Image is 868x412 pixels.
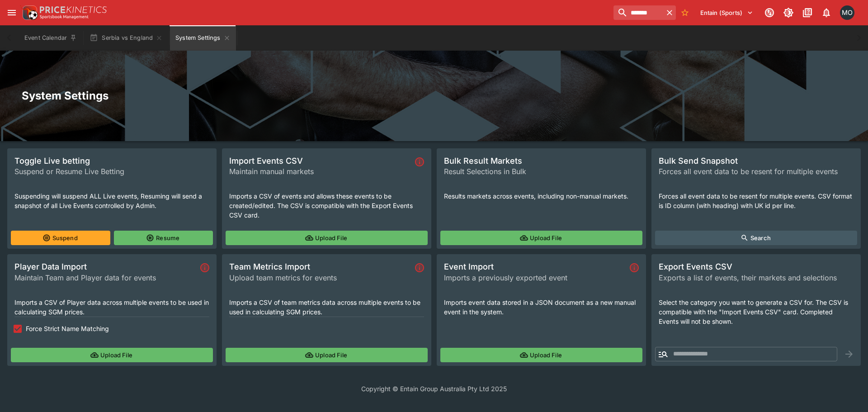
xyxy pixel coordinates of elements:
span: Suspend or Resume Live Betting [14,166,209,177]
button: System Settings [170,25,236,51]
span: Bulk Result Markets [444,156,639,166]
span: Exports a list of events, their markets and selections [659,272,854,283]
span: Import Events CSV [229,156,411,166]
button: Suspend [11,231,110,245]
span: Force Strict Name Matching [26,324,109,333]
img: PriceKinetics [40,6,107,13]
span: Imports a previously exported event [444,272,626,283]
span: Team Metrics Import [229,261,411,272]
input: search [613,5,663,20]
button: Search [655,231,857,245]
button: Documentation [799,5,816,21]
button: Notifications [818,5,835,21]
button: Resume [114,231,213,245]
span: Result Selections in Bulk [444,166,639,177]
span: Maintain Team and Player data for events [14,272,197,283]
span: Export Events CSV [659,261,854,272]
span: Maintain manual markets [229,166,411,177]
button: No Bookmarks [678,5,692,20]
button: Upload File [11,348,213,362]
button: Upload File [440,231,642,245]
button: Event Calendar [19,25,82,51]
button: Select Tenant [695,5,759,20]
button: Upload File [226,231,428,245]
button: Connected to PK [761,5,778,21]
p: Suspending will suspend ALL Live events, Resuming will send a snapshot of all Live Events control... [14,191,209,210]
span: Event Import [444,261,626,272]
img: Sportsbook Management [40,15,89,19]
button: Serbia vs England [84,25,168,51]
div: Matt Oliver [840,5,854,20]
span: Toggle Live betting [14,156,209,166]
span: Player Data Import [14,261,197,272]
button: Toggle light/dark mode [780,5,797,21]
button: Matt Oliver [837,3,857,23]
span: Forces all event data to be resent for multiple events [659,166,854,177]
p: Imports a CSV of events and allows these events to be created/edited. The CSV is compatible with ... [229,191,424,220]
p: Forces all event data to be resent for multiple events. CSV format is ID column (with heading) wi... [659,191,854,210]
p: Results markets across events, including non-manual markets. [444,191,639,201]
p: Imports a CSV of Player data across multiple events to be used in calculating SGM prices. [14,298,209,317]
img: PriceKinetics Logo [20,4,38,22]
p: Imports a CSV of team metrics data across multiple events to be used in calculating SGM prices. [229,298,424,317]
p: Select the category you want to generate a CSV for. The CSV is compatible with the "Import Events... [659,298,854,326]
span: Upload team metrics for events [229,272,411,283]
h2: System Settings [22,89,846,103]
span: Bulk Send Snapshot [659,156,854,166]
button: Upload File [226,348,428,362]
button: Upload File [440,348,642,362]
button: open drawer [4,5,20,21]
p: Imports event data stored in a JSON document as a new manual event in the system. [444,298,639,317]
